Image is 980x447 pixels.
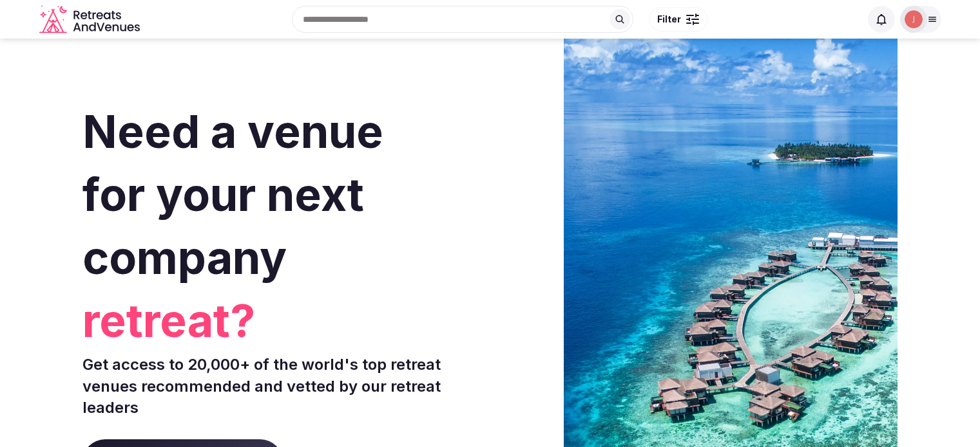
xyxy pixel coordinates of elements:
a: Visit the homepage [39,5,142,34]
button: Filter [649,7,707,32]
p: Get access to 20,000+ of the world's top retreat venues recommended and vetted by our retreat lea... [82,354,485,419]
span: retreat? [82,289,485,352]
span: Need a venue for your next company [82,104,383,285]
img: Joanna Asiukiewicz [905,10,923,28]
span: Filter [657,13,681,26]
svg: Retreats and Venues company logo [39,5,142,34]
